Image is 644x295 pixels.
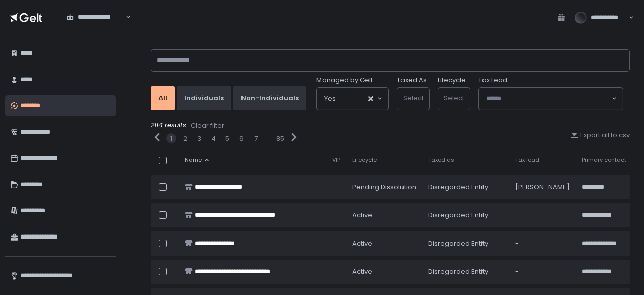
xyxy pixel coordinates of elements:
label: Taxed As [397,76,427,85]
button: 6 [239,134,244,143]
div: All [158,94,167,103]
button: Individuals [177,86,231,110]
span: Select [444,93,464,103]
span: Name [185,156,202,164]
span: active [352,267,372,276]
button: Non-Individuals [233,86,306,110]
div: - [515,267,570,276]
div: Disregarded Entity [428,211,503,220]
button: 3 [197,134,201,143]
input: Search for option [67,22,125,32]
span: active [352,211,372,220]
button: 85 [276,134,284,143]
span: Yes [324,94,336,104]
div: ... [266,134,270,143]
div: Non-Individuals [241,94,299,103]
button: All [151,86,175,110]
input: Search for option [336,94,367,104]
div: - [515,239,570,248]
span: Tax Lead [478,76,507,85]
button: 7 [254,134,258,143]
span: Tax lead [515,156,539,164]
div: Individuals [184,94,224,103]
div: 2114 results [151,121,630,131]
div: [PERSON_NAME] [515,183,570,192]
span: Select [403,93,424,103]
label: Lifecycle [438,76,466,85]
div: Search for option [317,88,388,110]
button: 5 [225,134,229,143]
div: Disregarded Entity [428,267,503,276]
span: VIP [332,156,340,164]
span: Lifecycle [352,156,377,164]
span: Taxed as [428,156,454,164]
div: Disregarded Entity [428,183,503,192]
span: Managed by Gelt [316,76,373,85]
div: - [515,211,570,220]
span: Primary contact [582,156,626,164]
div: Search for option [60,7,131,28]
span: active [352,239,372,248]
button: Export all to csv [570,131,630,140]
input: Search for option [486,94,611,104]
div: Clear filter [191,121,224,130]
span: pending Dissolution [352,183,416,192]
button: 1 [170,134,172,143]
button: Clear Selected [368,96,373,101]
div: Disregarded Entity [428,239,503,248]
button: Clear filter [190,121,225,131]
button: 4 [211,134,216,143]
div: Search for option [479,88,623,110]
button: 2 [183,134,187,143]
